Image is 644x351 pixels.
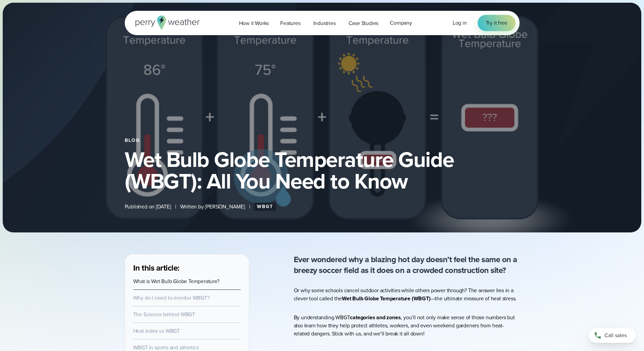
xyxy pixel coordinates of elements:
a: Call sales [589,328,636,343]
span: Published on [DATE] [125,203,171,211]
h3: In this article: [133,262,241,273]
span: Industries [313,19,336,27]
div: Blog [125,138,520,143]
span: Company [390,19,412,27]
a: Log in [453,19,467,27]
a: Why do I need to monitor WBGT? [133,294,210,302]
a: Heat Index vs WBGT [133,327,180,335]
p: Ever wondered why a blazing hot day doesn’t feel the same on a breezy soccer field as it does on ... [294,254,520,276]
a: Case Studies [343,16,384,30]
strong: categories and zones [350,314,401,321]
strong: Wet Bulb Globe Temperature (WBGT) [342,295,430,302]
span: Features [280,19,300,27]
span: Written by [PERSON_NAME] [180,203,245,211]
span: | [249,203,250,211]
span: How it Works [239,19,269,27]
span: Case Studies [349,19,379,27]
a: Try it free [478,15,516,31]
p: By understanding WBGT , you’ll not only make sense of those numbers but also learn how they help ... [294,314,520,338]
h1: Wet Bulb Globe Temperature Guide (WBGT): All You Need to Know [125,149,520,192]
span: | [175,203,176,211]
a: The Science behind WBGT [133,310,195,318]
span: Call sales [604,331,627,340]
span: Try it free [486,19,507,27]
a: WBGT [254,203,276,211]
a: How it Works [233,16,275,30]
a: What is Wet Bulb Globe Temperature? [133,277,219,285]
p: Or why some schools cancel outdoor activities while others power through? The answer lies in a cl... [294,286,520,303]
